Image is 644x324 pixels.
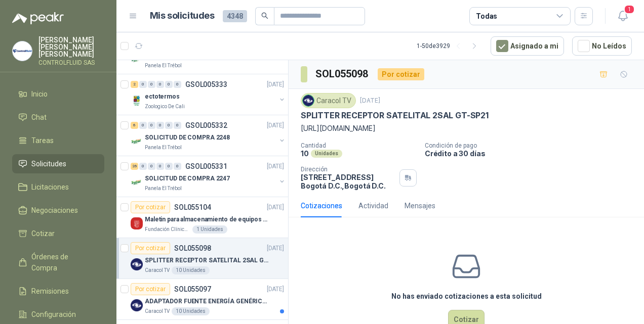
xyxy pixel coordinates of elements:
[145,266,170,274] p: Caracol TV
[301,93,356,108] div: Caracol TV
[145,103,185,111] p: Zoologico De Cali
[12,305,104,324] a: Configuración
[301,142,417,149] p: Cantidad
[174,204,211,211] p: SOL055104
[139,81,147,88] div: 0
[145,307,170,315] p: Caracol TV
[174,286,211,293] p: SOL055097
[165,163,173,170] div: 0
[12,177,104,197] a: Licitaciones
[31,251,95,273] span: Órdenes de Compra
[131,163,138,170] div: 26
[145,297,271,306] p: ADAPTADOR FUENTE ENERGÍA GENÉRICO 24V 1A
[131,119,286,152] a: 6 0 0 0 0 0 GSOL005332[DATE] Company LogoSOLICITUD DE COMPRA 2248Panela El Trébol
[301,123,632,134] p: [URL][DOMAIN_NAME]
[301,200,342,211] div: Cotizaciones
[145,184,182,193] p: Panela El Trébol
[156,122,164,129] div: 0
[31,228,55,239] span: Cotizar
[192,225,227,234] div: 1 Unidades
[131,283,170,295] div: Por cotizar
[131,160,286,193] a: 26 0 0 0 0 0 GSOL005331[DATE] Company LogoSOLICITUD DE COMPRA 2247Panela El Trébol
[131,217,143,229] img: Company Logo
[303,95,314,106] img: Company Logo
[476,11,497,22] div: Todas
[311,150,342,158] div: Unidades
[223,10,247,22] span: 4348
[185,163,227,170] p: GSOL005331
[378,68,424,80] div: Por cotizar
[174,81,181,88] div: 0
[165,122,173,129] div: 0
[31,158,66,169] span: Solicitudes
[301,173,395,190] p: [STREET_ADDRESS] Bogotá D.C. , Bogotá D.C.
[425,142,640,149] p: Condición de pago
[174,122,181,129] div: 0
[425,149,640,158] p: Crédito a 30 días
[12,201,104,220] a: Negociaciones
[148,122,155,129] div: 0
[131,95,143,107] img: Company Logo
[131,122,138,129] div: 6
[116,238,288,279] a: Por cotizarSOL055098[DATE] Company LogoSPLITTER RECEPTOR SATELITAL 2SAL GT-SP21Caracol TV10 Unidades
[139,163,147,170] div: 0
[267,244,284,253] p: [DATE]
[131,176,143,189] img: Company Logo
[31,112,47,123] span: Chat
[31,181,69,193] span: Licitaciones
[31,309,76,320] span: Configuración
[12,131,104,150] a: Tareas
[165,81,173,88] div: 0
[12,108,104,127] a: Chat
[614,7,632,25] button: 1
[131,242,170,254] div: Por cotizar
[572,36,632,56] button: No Leídos
[360,96,380,106] p: [DATE]
[156,163,164,170] div: 0
[131,258,143,270] img: Company Logo
[131,299,143,311] img: Company Logo
[174,163,181,170] div: 0
[38,36,104,58] p: [PERSON_NAME] [PERSON_NAME] [PERSON_NAME]
[116,197,288,238] a: Por cotizarSOL055104[DATE] Company LogoMaletin para almacenamiento de equipos medicos kits de pri...
[131,78,286,111] a: 2 0 0 0 0 0 GSOL005333[DATE] Company LogoectotermosZoologico De Cali
[185,81,227,88] p: GSOL005333
[315,66,370,82] h3: SOL055098
[131,81,138,88] div: 2
[358,200,388,211] div: Actividad
[131,201,170,213] div: Por cotizar
[405,200,435,211] div: Mensajes
[301,149,309,158] p: 10
[12,84,104,104] a: Inicio
[38,60,104,66] p: CONTROLFLUID SAS
[145,225,190,234] p: Fundación Clínica Shaio
[267,80,284,89] p: [DATE]
[145,133,230,143] p: SOLICITUD DE COMPRA 2248
[174,245,211,252] p: SOL055098
[31,205,78,216] span: Negociaciones
[301,166,395,173] p: Dirección
[13,41,32,61] img: Company Logo
[12,224,104,243] a: Cotizar
[150,9,215,23] h1: Mis solicitudes
[172,266,210,274] div: 10 Unidades
[145,256,271,265] p: SPLITTER RECEPTOR SATELITAL 2SAL GT-SP21
[31,88,48,100] span: Inicio
[267,203,284,212] p: [DATE]
[148,81,155,88] div: 0
[417,38,482,54] div: 1 - 50 de 3929
[185,122,227,129] p: GSOL005332
[31,286,69,297] span: Remisiones
[145,92,180,102] p: ectotermos
[148,163,155,170] div: 0
[267,121,284,130] p: [DATE]
[145,174,230,183] p: SOLICITUD DE COMPRA 2247
[31,135,54,146] span: Tareas
[12,12,64,24] img: Logo peakr
[172,307,210,315] div: 10 Unidades
[156,81,164,88] div: 0
[261,12,268,19] span: search
[491,36,564,56] button: Asignado a mi
[267,285,284,294] p: [DATE]
[12,247,104,277] a: Órdenes de Compra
